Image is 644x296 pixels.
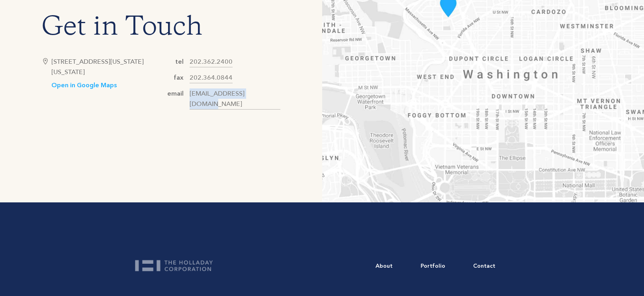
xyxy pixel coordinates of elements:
a: home [135,254,220,271]
div: fax [174,73,184,83]
div: tel [175,57,184,67]
a: Portfolio [407,254,459,278]
h1: Get in Touch [41,17,280,41]
a: Open in Google Maps [51,81,117,90]
a: 202.364.0844 [190,73,233,83]
a: Contact [459,254,509,278]
a: [EMAIL_ADDRESS][DOMAIN_NAME] [190,88,280,110]
a: About [362,254,407,278]
div: [STREET_ADDRESS][US_STATE][US_STATE] [51,57,161,77]
a: 202.362.2400 [190,57,233,67]
div: email [167,88,184,99]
